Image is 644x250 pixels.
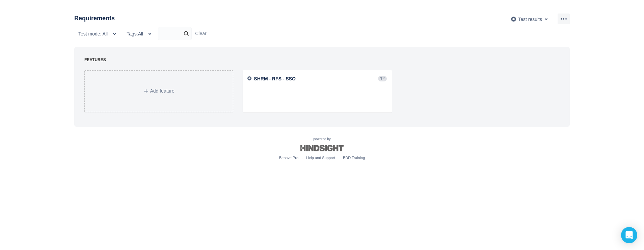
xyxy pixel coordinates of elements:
span: Test mode: All [78,28,108,39]
a: SHRM - RFS - SSO [254,76,296,81]
span: Add icon [143,89,149,94]
img: AgwABIgr006M16MAAAAASUVORK5CYII= [246,76,252,81]
span: Add feature [150,88,174,94]
div: Open Intercom Messenger [621,227,637,243]
a: Add icon Add feature [84,70,233,112]
img: AgwABIgr006M16MAAAAASUVORK5CYII= [511,16,516,22]
span: Test results [518,16,542,22]
button: Tags:All [123,28,158,39]
span: 12 [378,76,386,81]
span: search icon [182,30,190,37]
a: Help and Support [306,156,335,160]
button: Test mode: All [74,28,123,39]
button: Test results [507,14,554,24]
span: Tags: All [127,28,143,39]
div: powered by [69,137,575,161]
a: Behave Pro [279,156,298,160]
div: FEATURES [84,57,554,63]
h3: Requirements [74,14,115,23]
span: more [560,15,568,23]
a: BDD Training [343,156,365,160]
a: Clear [195,31,206,36]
